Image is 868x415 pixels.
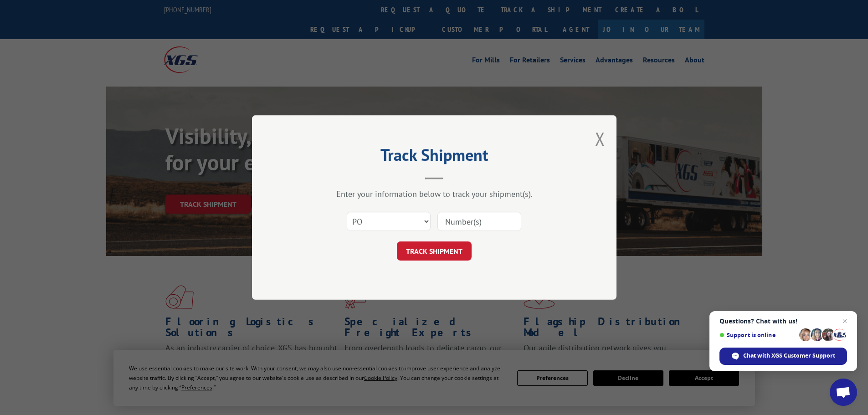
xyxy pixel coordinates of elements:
[595,127,605,151] button: Close modal
[437,212,521,231] input: Number(s)
[298,149,571,166] h2: Track Shipment
[298,189,571,199] div: Enter your information below to track your shipment(s).
[719,332,796,338] span: Support is online
[743,352,835,360] span: Chat with XGS Customer Support
[839,316,850,327] span: Close chat
[719,318,847,325] span: Questions? Chat with us!
[719,348,847,365] div: Chat with XGS Customer Support
[397,241,472,261] button: TRACK SHIPMENT
[830,379,857,406] div: Open chat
